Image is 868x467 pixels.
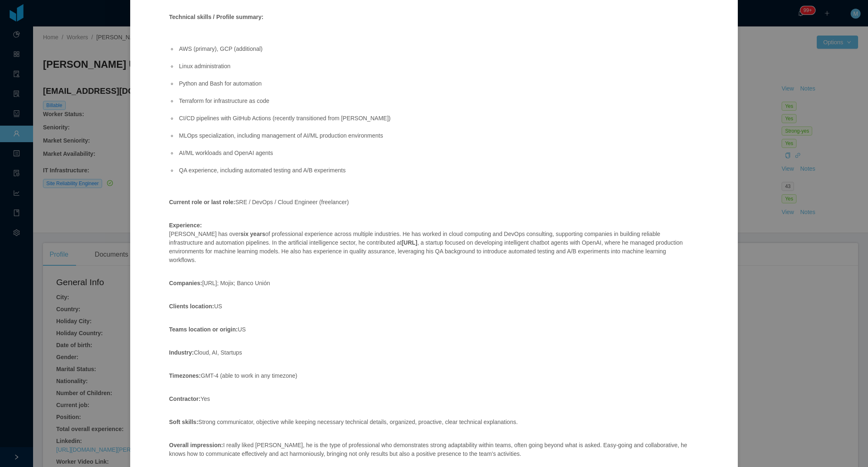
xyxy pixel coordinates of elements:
strong: six years [241,231,265,237]
li: AI/ML workloads and OpenAI agents [177,149,691,157]
strong: Contractor: [169,396,200,402]
strong: Overall impression: [169,442,223,448]
p: [PERSON_NAME] has over of professional experience across multiple industries. He has worked in cl... [169,221,691,264]
li: AWS (primary), GCP (additional) [177,45,691,53]
li: MLOps specialization, including management of AI/ML production environments [177,131,691,140]
p: US [169,302,691,311]
li: QA experience, including automated testing and A/B experiments [177,166,691,175]
strong: Teams location or origin: [169,326,238,333]
p: GMT-4 (able to work in any timezone) [169,372,691,380]
strong: Current role or last role: [169,199,235,205]
p: [URL]; Mojix; Banco Unión [169,279,691,288]
li: Terraform for infrastructure as code [177,97,691,105]
p: Yes [169,395,691,403]
li: CI/CD pipelines with GitHub Actions (recently transitioned from [PERSON_NAME]) [177,114,691,123]
p: Strong communicator, objective while keeping necessary technical details, organized, proactive, c... [169,418,691,426]
p: SRE / DevOps / Cloud Engineer (freelancer) [169,198,691,207]
strong: Industry: [169,349,194,356]
li: Linux administration [177,62,691,71]
p: US [169,325,691,334]
strong: Experience: [169,222,202,229]
p: I really liked [PERSON_NAME], he is the type of professional who demonstrates strong adaptability... [169,441,691,458]
strong: Companies: [169,280,202,286]
strong: Clients location: [169,303,214,310]
p: Cloud, AI, Startups [169,348,691,357]
strong: Soft skills: [169,419,198,425]
li: Python and Bash for automation [177,79,691,88]
strong: Technical skills / Profile summary: [169,14,264,20]
strong: Timezones: [169,372,201,379]
strong: [URL] [402,239,417,246]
